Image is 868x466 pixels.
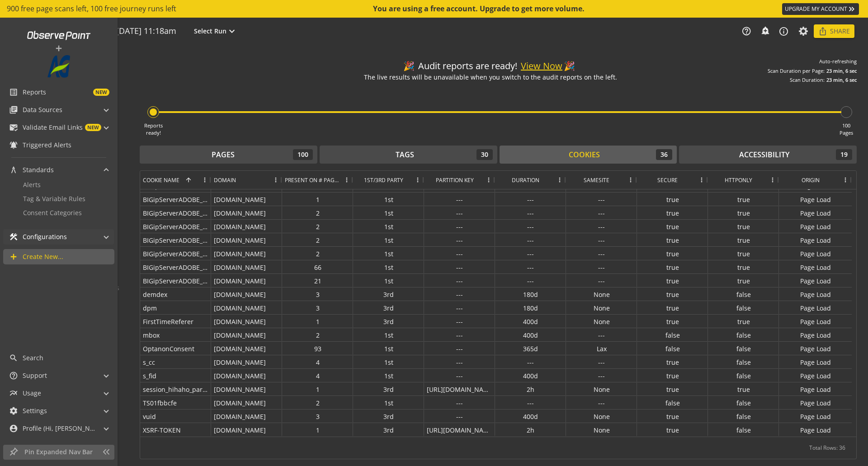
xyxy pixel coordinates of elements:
div: true [637,247,708,260]
div: false [637,396,708,409]
div: BIGipServerADOBE_AEM_RETAIL_pool [140,260,211,273]
div: true [708,274,779,287]
div: None [566,287,637,301]
div: 400d [495,328,566,341]
button: Cookies36 [500,146,677,164]
span: Create New... [23,252,63,261]
div: Standards [3,178,114,227]
div: --- [424,396,495,409]
div: Page Load [779,342,852,355]
div: [DOMAIN_NAME] [211,382,282,395]
div: false [708,328,779,341]
mat-expansion-panel-header: Support [3,368,114,383]
span: Standards [23,165,54,174]
span: NEW [85,124,101,131]
div: --- [566,206,637,219]
div: Cookies [569,150,600,160]
div: Pages [212,150,235,160]
span: Usage [23,389,41,398]
div: 1st [353,342,424,355]
div: true [637,233,708,246]
div: BIGipServerADOBE_AEM_EBACADEMYP_pool [140,193,211,206]
div: Page Load [779,301,852,314]
div: You are using a free account. Upgrade to get more volume. [373,4,585,14]
div: false [708,301,779,314]
mat-expansion-panel-header: Usage [3,386,114,401]
div: true [708,247,779,260]
div: 1st [353,396,424,409]
div: 400d [495,410,566,423]
div: Total Rows: 36 [809,437,845,459]
div: --- [495,193,566,206]
div: Page Load [779,369,852,382]
div: TS01fbbcfe [140,396,211,409]
span: Support [23,371,47,380]
div: true [637,220,708,233]
div: None [566,410,637,423]
div: 365d [495,342,566,355]
div: 23 min, 6 sec [826,67,857,75]
a: Search [3,350,114,366]
button: Pages100 [140,146,317,164]
div: Lax [566,342,637,355]
div: None [566,301,637,314]
span: Secure [657,176,678,184]
div: 100 [293,149,313,160]
div: true [708,206,779,219]
div: [DOMAIN_NAME] [211,247,282,260]
div: [DOMAIN_NAME] [211,206,282,219]
div: Page Load [779,206,852,219]
div: true [708,260,779,273]
div: Accessibility [739,150,789,160]
div: true [708,382,779,395]
div: --- [424,206,495,219]
div: session_hihaho_partitioned [140,382,211,395]
button: Select Run [192,25,239,37]
mat-icon: notifications_active [9,141,18,150]
div: Auto-refreshing [819,58,857,65]
div: [DOMAIN_NAME] [211,260,282,273]
div: false [708,287,779,301]
div: 🎉 [403,60,415,73]
div: 1 [282,193,353,206]
div: Page Load [779,355,852,368]
div: --- [424,369,495,382]
div: BIGipServerADOBE_AEM_PRIVACYP_pool [140,220,211,233]
div: BIGipServerADOBE_AEM_SUSTAINABILITYP_pool [140,274,211,287]
div: false [637,328,708,341]
div: 2 [282,220,353,233]
div: --- [495,396,566,409]
div: true [708,193,779,206]
mat-expansion-panel-header: Validate Email LinksNEW [3,120,114,135]
div: BIGipServerADOBE_AEM_PROFESSIONELP_pool [140,247,211,260]
div: 3rd [353,301,424,314]
div: 1st [353,274,424,287]
span: Tag & Variable Rules [23,194,85,203]
div: Page Load [779,220,852,233]
div: --- [424,233,495,246]
div: 3 [282,301,353,314]
div: [DOMAIN_NAME] [211,396,282,409]
div: true [637,260,708,273]
div: None [566,382,637,395]
div: BIGipServerADOBE_AEM_PRIVACYP_pool [140,233,211,246]
div: true [637,315,708,328]
div: FirstTimeReferer [140,315,211,328]
div: --- [566,193,637,206]
div: 23 min, 6 sec [826,76,857,84]
div: 180d [495,301,566,314]
span: 900 free page scans left, 100 free journey runs left [7,4,176,14]
div: Reports ready! [144,122,163,136]
span: Alerts [23,180,41,189]
span: Duration [512,176,539,184]
div: 1 [282,315,353,328]
span: Consent Categories [23,208,82,217]
div: 3rd [353,410,424,423]
span: Domain [214,176,236,184]
div: [DOMAIN_NAME] [211,315,282,328]
div: [DOMAIN_NAME] [211,423,282,436]
div: Page Load [779,287,852,301]
div: [DOMAIN_NAME] [211,410,282,423]
div: false [708,410,779,423]
div: 1 [282,423,353,436]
